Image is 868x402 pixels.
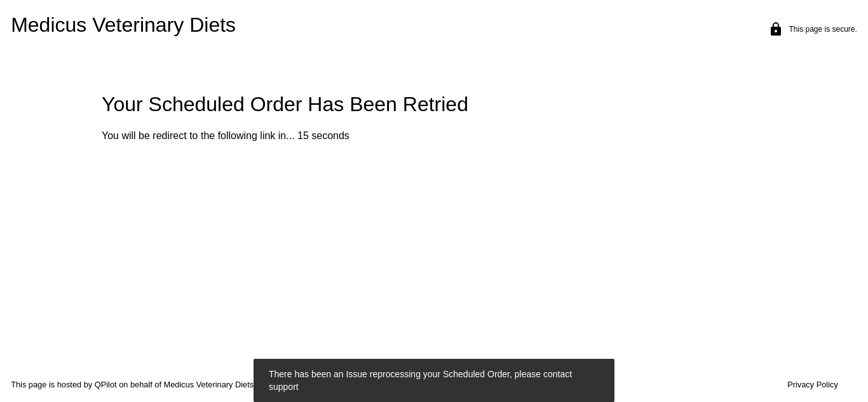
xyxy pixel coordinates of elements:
p: This page is hosted by QPilot on behalf of Medicus Veterinary Diets. [11,380,404,389]
h1: Your Scheduled Order Has Been Retried [102,93,868,116]
h1: Medicus Veterinary Diets [11,13,423,45]
p: You will be redirect to the following link in... 15 seconds [102,130,868,142]
a: Privacy Policy [787,380,838,389]
simple-snack-bar: There has been an Issue reprocessing your Scheduled Order, please contact support [269,368,599,393]
p: This page is secure. [789,25,857,34]
mat-icon: lock [768,22,783,37]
